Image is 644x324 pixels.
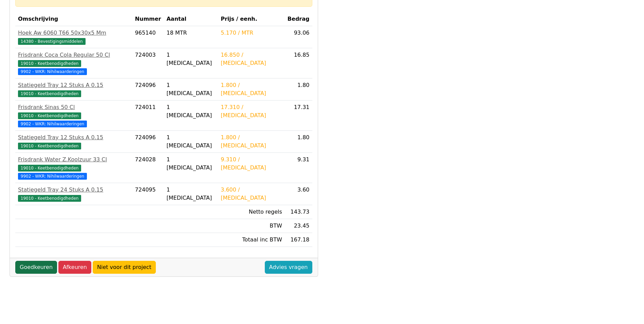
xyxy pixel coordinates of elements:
div: 1 [MEDICAL_DATA] [166,81,215,97]
a: Advies vragen [265,261,312,274]
td: 16.85 [285,48,312,78]
div: 1 [MEDICAL_DATA] [166,103,215,120]
td: BTW [218,219,285,233]
div: 9.310 / [MEDICAL_DATA] [221,156,282,172]
td: 965140 [132,26,164,48]
span: 19010 - Keetbenodigdheden [18,90,81,97]
div: 1.800 / [MEDICAL_DATA] [221,133,282,150]
td: 167.18 [285,233,312,247]
td: 17.31 [285,101,312,131]
td: 3.60 [285,183,312,205]
div: 1 [MEDICAL_DATA] [166,133,215,150]
th: Aantal [164,12,218,26]
td: 9.31 [285,153,312,183]
div: 17.310 / [MEDICAL_DATA] [221,103,282,120]
span: 19010 - Keetbenodigdheden [18,143,81,149]
div: Statiegeld Tray 24 Stuks A 0.15 [18,186,130,194]
td: 143.73 [285,205,312,219]
span: 19010 - Keetbenodigdheden [18,112,81,119]
div: Frisdrank Coca Cola Regular 50 Cl [18,51,130,59]
span: 14380 - Bevestigingsmiddelen [18,38,86,45]
div: 3.600 / [MEDICAL_DATA] [221,186,282,202]
td: 724011 [132,101,164,131]
th: Nummer [132,12,164,26]
th: Prijs / eenh. [218,12,285,26]
span: 19010 - Keetbenodigdheden [18,195,81,202]
a: Statiegeld Tray 24 Stuks A 0.1519010 - Keetbenodigdheden [18,186,130,202]
td: 724096 [132,78,164,101]
a: Afkeuren [58,261,91,274]
span: 19010 - Keetbenodigdheden [18,60,81,67]
div: Hoek Aw 6060 T66 50x30x5 Mm [18,29,130,37]
td: 724003 [132,48,164,78]
div: 5.170 / MTR [221,29,282,37]
td: 724096 [132,131,164,153]
td: 93.06 [285,26,312,48]
td: 23.45 [285,219,312,233]
span: 9902 - WKR: Nihilwaarderingen [18,173,87,180]
td: Totaal inc BTW [218,233,285,247]
div: 1 [MEDICAL_DATA] [166,186,215,202]
a: Frisdrank Coca Cola Regular 50 Cl19010 - Keetbenodigdheden 9902 - WKR: Nihilwaarderingen [18,51,130,75]
div: Frisdrank Sinas 50 Cl [18,103,130,111]
td: 1.80 [285,131,312,153]
span: 9902 - WKR: Nihilwaarderingen [18,121,87,127]
div: Frisdrank Water Z.Koolzuur 33 Cl [18,156,130,164]
div: 1.800 / [MEDICAL_DATA] [221,81,282,97]
th: Omschrijving [15,12,132,26]
div: Statiegeld Tray 12 Stuks A 0.15 [18,81,130,89]
div: 1 [MEDICAL_DATA] [166,156,215,172]
a: Frisdrank Sinas 50 Cl19010 - Keetbenodigdheden 9902 - WKR: Nihilwaarderingen [18,103,130,128]
a: Goedkeuren [15,261,57,274]
a: Statiegeld Tray 12 Stuks A 0.1519010 - Keetbenodigdheden [18,133,130,150]
div: Statiegeld Tray 12 Stuks A 0.15 [18,133,130,142]
a: Statiegeld Tray 12 Stuks A 0.1519010 - Keetbenodigdheden [18,81,130,97]
td: 724095 [132,183,164,205]
a: Frisdrank Water Z.Koolzuur 33 Cl19010 - Keetbenodigdheden 9902 - WKR: Nihilwaarderingen [18,156,130,180]
div: 1 [MEDICAL_DATA] [166,51,215,67]
td: 724028 [132,153,164,183]
a: Niet voor dit project [93,261,156,274]
td: 1.80 [285,78,312,101]
a: Hoek Aw 6060 T66 50x30x5 Mm14380 - Bevestigingsmiddelen [18,29,130,45]
th: Bedrag [285,12,312,26]
span: 9902 - WKR: Nihilwaarderingen [18,68,87,75]
span: 19010 - Keetbenodigdheden [18,165,81,172]
div: 18 MTR [166,29,215,37]
div: 16.850 / [MEDICAL_DATA] [221,51,282,67]
td: Netto regels [218,205,285,219]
